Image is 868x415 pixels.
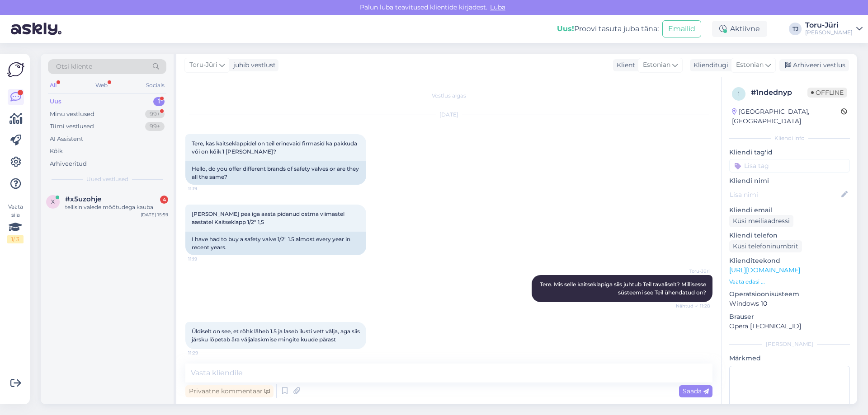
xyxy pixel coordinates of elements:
[487,3,508,11] span: Luba
[50,97,61,106] div: Uus
[729,266,800,274] a: [URL][DOMAIN_NAME]
[185,111,712,119] div: [DATE]
[729,299,850,308] p: Windows 10
[805,29,853,36] div: [PERSON_NAME]
[729,256,850,266] p: Klienditeekond
[730,190,840,200] input: Lisa nimi
[805,22,853,29] div: Toru-Jüri
[185,385,274,397] div: Privaatne kommentaar
[185,92,712,100] div: Vestlus algas
[7,203,24,243] div: Vaata siia
[729,159,850,173] input: Lisa tag
[50,147,63,156] div: Kõik
[557,24,574,33] b: Uus!
[729,354,850,363] p: Märkmed
[557,23,659,34] div: Proovi tasuta juba täna:
[729,176,850,186] p: Kliendi nimi
[188,185,222,192] span: 11:19
[738,90,740,97] span: 1
[160,196,168,204] div: 4
[643,60,670,70] span: Estonian
[729,205,850,215] p: Kliendi email
[51,198,55,205] span: x
[751,87,807,98] div: # 1ndednyp
[729,322,850,331] p: Opera [TECHNICAL_ID]
[56,62,92,71] span: Otsi kliente
[192,210,346,225] span: [PERSON_NAME] pea iga aasta pidanud ostma viimastel aastatel Kaitseklapp 1/2″ 1,5
[141,211,168,218] div: [DATE] 15:59
[192,328,361,343] span: Üldiselt on see, et rõhk läheb 1.5 ja laseb ilusti vett välja, aga siis järsku lõpetab ära väljal...
[676,303,710,309] span: Nähtud ✓ 11:28
[736,60,764,70] span: Estonian
[613,61,635,70] div: Klient
[50,110,94,119] div: Minu vestlused
[729,231,850,240] p: Kliendi telefon
[192,140,359,155] span: Tere, kas kaitseklappidel on teil erinevaid firmasid ka pakkuda või on kõik 1 [PERSON_NAME]?
[807,88,847,98] span: Offline
[683,387,709,395] span: Saada
[729,278,850,286] p: Vaata edasi ...
[145,122,165,131] div: 99+
[729,340,850,348] div: [PERSON_NAME]
[153,97,165,106] div: 1
[789,23,802,35] div: TJ
[188,350,222,356] span: 11:29
[185,232,366,255] div: I have had to buy a safety valve 1/2″ 1.5 almost every year in recent years.
[732,107,841,126] div: [GEOGRAPHIC_DATA], [GEOGRAPHIC_DATA]
[189,60,217,70] span: Toru-Jüri
[48,79,58,91] div: All
[729,148,850,157] p: Kliendi tag'id
[729,240,802,252] div: Küsi telefoninumbrit
[65,203,168,211] div: tellisin valede mõõtudega kauba
[729,312,850,322] p: Brauser
[729,215,793,227] div: Küsi meiliaadressi
[65,195,101,203] span: #x5uzohje
[145,110,165,119] div: 99+
[185,161,366,185] div: Hello, do you offer different brands of safety valves or are they all the same?
[230,61,276,70] div: juhib vestlust
[729,134,850,142] div: Kliendi info
[676,268,710,275] span: Toru-Jüri
[712,21,767,37] div: Aktiivne
[7,235,24,243] div: 1 / 3
[144,79,166,91] div: Socials
[729,289,850,299] p: Operatsioonisüsteem
[86,175,128,183] span: Uued vestlused
[662,20,701,37] button: Emailid
[7,61,24,78] img: Askly Logo
[188,256,222,262] span: 11:19
[779,59,849,71] div: Arhiveeri vestlus
[50,159,87,168] div: Arhiveeritud
[94,79,109,91] div: Web
[540,281,708,296] span: Tere. Mis selle kaitseklapiga siis juhtub Teil tavaliselt? Millisesse süsteemi see Teil ühendatud...
[805,22,863,36] a: Toru-Jüri[PERSON_NAME]
[50,122,94,131] div: Tiimi vestlused
[50,135,83,144] div: AI Assistent
[690,61,728,70] div: Klienditugi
